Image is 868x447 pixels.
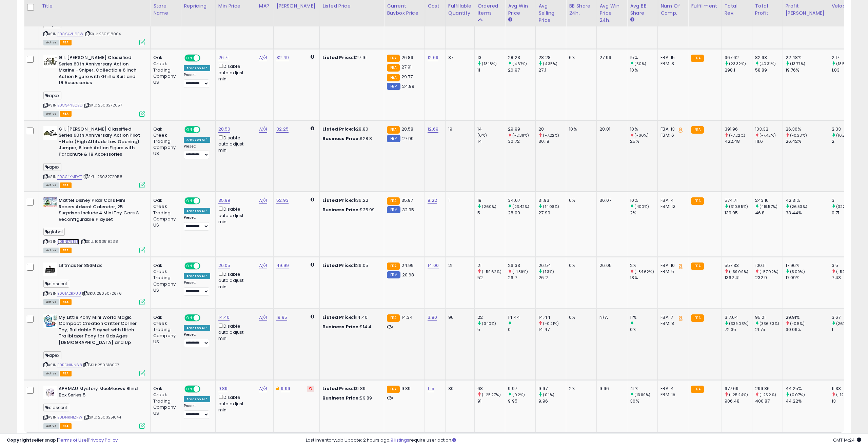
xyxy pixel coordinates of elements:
[660,126,683,132] div: FBA: 13
[543,321,559,326] small: (-0.21%)
[402,272,414,278] span: 20.68
[322,54,353,61] b: Listed Price:
[259,385,267,392] a: N/A
[634,204,649,209] small: (400%)
[725,275,752,281] div: 1362.41
[322,262,353,269] b: Listed Price:
[43,163,61,171] span: apex
[508,138,535,144] div: 30.72
[482,321,496,326] small: (340%)
[832,67,859,73] div: 1.83
[322,136,379,142] div: $28.8
[630,275,657,281] div: 13%
[477,314,505,320] div: 22
[84,31,121,37] span: | SKU: 250618004
[508,314,535,320] div: 14.44
[790,204,807,209] small: (26.53%)
[387,314,399,322] small: FBA
[218,270,251,290] div: Disable auto adjust min
[322,324,360,330] b: Business Price:
[153,55,176,85] div: Oak Creek Trading Company US
[322,135,360,142] b: Business Price:
[477,263,505,269] div: 21
[508,210,535,216] div: 28.09
[691,197,704,205] small: FBA
[482,204,496,209] small: (260%)
[387,197,399,205] small: FBA
[599,2,624,24] div: Avg Win Price 24h.
[401,74,413,80] span: 29.77
[387,206,400,213] small: FBM
[218,205,251,225] div: Disable auto adjust min
[185,55,194,61] span: ON
[569,314,591,320] div: 0%
[259,197,267,204] a: N/A
[508,2,533,17] div: Avg Win Price
[42,2,147,9] div: Title
[387,263,399,270] small: FBA
[184,280,210,296] div: Preset:
[725,263,752,269] div: 557.33
[832,2,856,9] div: Velocity
[401,197,413,203] span: 35.87
[725,314,752,320] div: 317.64
[401,126,414,132] span: 28.58
[482,61,497,66] small: (18.18%)
[57,174,82,180] a: B0CS4XMDKT
[725,2,749,17] div: Total Rev.
[725,138,752,144] div: 422.48
[153,197,176,228] div: Oak Creek Trading Company US
[755,275,783,281] div: 232.9
[276,54,289,61] a: 32.49
[691,2,718,9] div: Fulfillment
[83,102,122,108] span: | SKU: 2503272057
[477,126,505,132] div: 14
[790,269,805,274] small: (5.09%)
[43,182,59,188] span: All listings currently available for purchase on Amazon
[691,263,704,270] small: FBA
[630,197,657,203] div: 10%
[57,102,82,108] a: B0CS4N3CBD
[43,263,145,304] div: ASIN:
[387,83,400,90] small: FBM
[599,314,622,320] div: N/A
[508,126,535,132] div: 29.99
[43,111,59,117] span: All listings currently available for purchase on Amazon
[759,321,779,326] small: (336.83%)
[60,182,72,188] span: FBA
[153,126,176,157] div: Oak Creek Trading Company US
[477,133,487,138] small: (0%)
[43,314,145,375] div: ASIN:
[759,204,777,209] small: (419.57%)
[43,40,59,45] span: All listings currently available for purchase on Amazon
[832,126,859,132] div: 2.33
[58,437,87,443] a: Terms of Use
[755,263,783,269] div: 100.11
[43,314,57,328] img: 51q-FBjj7IL._SL40_.jpg
[477,2,502,17] div: Ordered Items
[755,2,780,17] div: Total Profit
[836,204,855,209] small: (322.54%)
[538,67,566,73] div: 27.1
[218,262,231,269] a: 26.05
[634,269,654,274] small: (-84.62%)
[428,197,437,204] a: 8.22
[538,314,566,320] div: 14.44
[387,135,400,142] small: FBM
[322,197,379,203] div: $36.22
[448,126,469,132] div: 19
[660,203,683,210] div: FBM: 12
[276,262,289,269] a: 49.99
[543,204,559,209] small: (14.08%)
[786,275,829,281] div: 17.09%
[512,61,527,66] small: (4.67%)
[59,197,141,224] b: Mattel Disney Pixar Cars Mini Racers Advent Calendar, 25 Surprises Include 4 Mini Toy Cars & Reco...
[184,73,210,88] div: Preset:
[630,17,634,23] small: Avg BB Share.
[660,197,683,203] div: FBA: 4
[538,263,566,269] div: 26.54
[832,138,859,144] div: 2
[259,2,271,9] div: MAP
[57,291,81,296] a: B00IA2RXUU
[832,275,859,281] div: 7.43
